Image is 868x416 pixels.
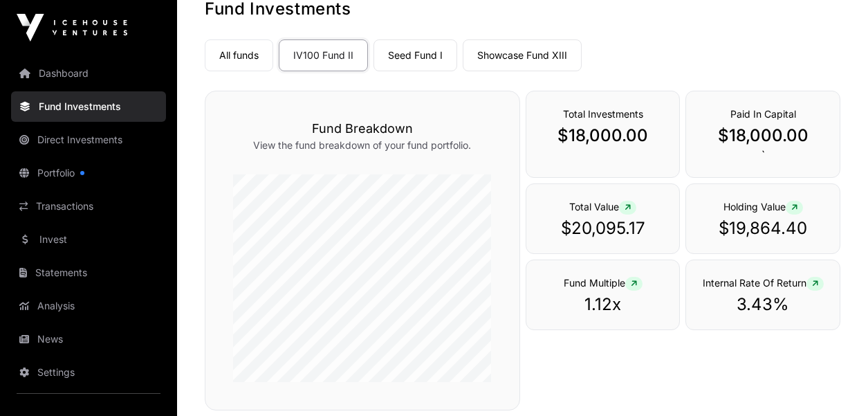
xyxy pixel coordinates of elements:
a: Invest [11,224,166,255]
span: Internal Rate Of Return [703,277,824,289]
p: View the fund breakdown of your fund portfolio. [233,138,492,152]
a: IV100 Fund II [279,39,368,71]
span: Total Investments [563,108,643,120]
p: $20,095.17 [540,217,666,239]
iframe: Chat Widget [799,350,868,416]
span: Holding Value [723,201,803,212]
p: $19,864.40 [700,217,826,239]
span: Paid In Capital [730,108,796,120]
p: 1.12x [540,293,666,316]
a: Statements [11,257,166,288]
div: ` [685,91,840,178]
a: Direct Investments [11,125,166,155]
span: Total Value [569,201,636,212]
a: All funds [205,39,273,71]
a: Dashboard [11,58,166,89]
a: Portfolio [11,158,166,188]
a: Settings [11,357,166,388]
h3: Fund Breakdown [233,119,492,138]
a: Showcase Fund XIII [463,39,582,71]
a: Seed Fund I [373,39,457,71]
p: $18,000.00 [540,125,666,147]
a: News [11,324,166,354]
a: Analysis [11,291,166,321]
img: Icehouse Ventures Logo [17,14,127,42]
a: Fund Investments [11,91,166,122]
p: 3.43% [700,293,826,316]
p: $18,000.00 [700,125,826,147]
span: Fund Multiple [564,277,643,289]
a: Transactions [11,191,166,221]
